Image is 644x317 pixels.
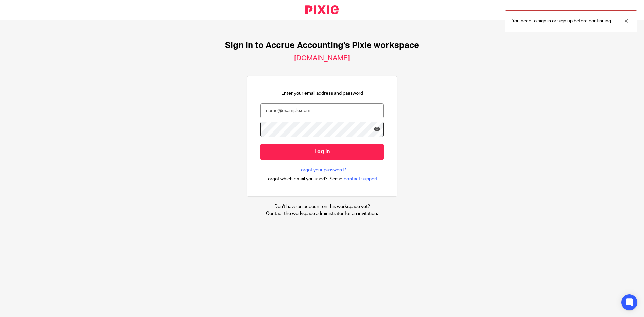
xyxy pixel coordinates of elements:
[298,167,346,173] a: Forgot your password?
[344,176,378,182] span: contact support
[266,210,378,217] p: Contact the workspace administrator for an invitation.
[260,144,384,160] input: Log in
[265,175,379,183] div: .
[281,90,363,97] p: Enter your email address and password
[294,54,350,63] h2: [DOMAIN_NAME]
[225,40,419,51] h1: Sign in to Accrue Accounting's Pixie workspace
[260,103,384,118] input: name@example.com
[512,18,612,24] p: You need to sign in or sign up before continuing.
[266,203,378,210] p: Don't have an account on this workspace yet?
[265,176,342,182] span: Forgot which email you used? Please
